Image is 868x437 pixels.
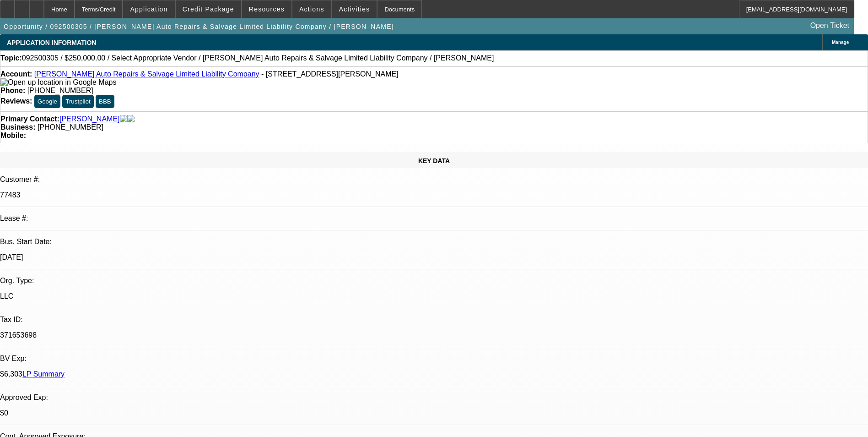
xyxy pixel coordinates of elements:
[0,123,35,131] strong: Business:
[176,0,241,18] button: Credit Package
[34,95,60,108] button: Google
[96,95,114,108] button: BBB
[832,40,849,45] span: Manage
[242,0,291,18] button: Resources
[249,5,285,13] span: Resources
[38,123,103,131] span: [PHONE_NUMBER]
[0,54,22,62] strong: Topic:
[4,23,394,30] span: Opportunity / 092500305 / [PERSON_NAME] Auto Repairs & Salvage Limited Liability Company / [PERSO...
[0,78,116,86] a: View Google Maps
[62,95,93,108] button: Trustpilot
[807,18,853,33] a: Open Ticket
[0,97,32,105] strong: Reviews:
[120,115,127,123] img: facebook-icon.png
[59,115,120,123] a: [PERSON_NAME]
[0,131,26,139] strong: Mobile:
[34,70,259,78] a: [PERSON_NAME] Auto Repairs & Salvage Limited Liability Company
[7,39,96,46] span: APPLICATION INFORMATION
[0,115,59,123] strong: Primary Contact:
[183,5,234,13] span: Credit Package
[22,370,65,378] a: LP Summary
[130,5,167,13] span: Application
[261,70,399,78] span: - [STREET_ADDRESS][PERSON_NAME]
[299,5,324,13] span: Actions
[0,87,25,94] strong: Phone:
[339,5,370,13] span: Activities
[27,87,93,94] span: [PHONE_NUMBER]
[127,115,135,123] img: linkedin-icon.png
[292,0,331,18] button: Actions
[22,54,494,62] span: 092500305 / $250,000.00 / Select Appropriate Vendor / [PERSON_NAME] Auto Repairs & Salvage Limite...
[123,0,174,18] button: Application
[0,70,32,78] strong: Account:
[332,0,377,18] button: Activities
[0,78,116,87] img: Open up location in Google Maps
[418,157,450,164] span: KEY DATA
